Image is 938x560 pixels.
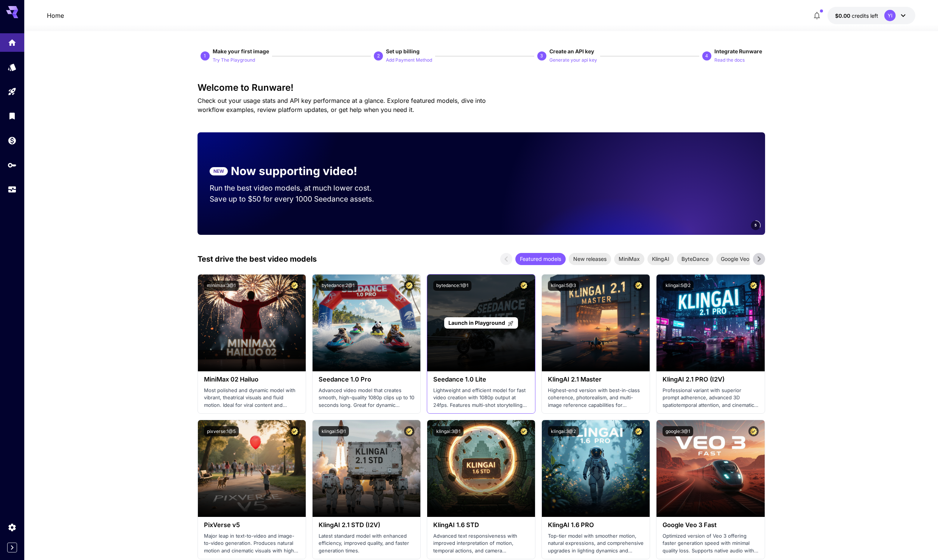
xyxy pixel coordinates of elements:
p: Save up to $50 for every 1000 Seedance assets. [210,194,386,205]
div: Settings [8,523,17,532]
p: 3 [540,53,543,59]
img: alt [542,420,650,517]
h3: MiniMax 02 Hailuo [204,376,300,383]
button: Read the docs [714,55,745,64]
button: $0.00YI [828,7,915,24]
span: ByteDance [677,255,713,263]
span: Make your first image [213,48,269,54]
button: bytedance:2@1 [319,281,358,291]
button: Add Payment Method [386,55,432,64]
p: 1 [204,53,206,59]
h3: KlingAI 1.6 STD [433,521,529,529]
p: Most polished and dynamic model with vibrant, theatrical visuals and fluid motion. Ideal for vira... [204,387,300,409]
p: Generate your api key [549,57,597,64]
p: Professional variant with superior prompt adherence, advanced 3D spatiotemporal attention, and ci... [663,387,758,409]
img: alt [198,420,306,517]
h3: Seedance 1.0 Lite [433,376,529,383]
button: Certified Model – Vetted for best performance and includes a commercial license. [519,281,529,291]
p: 2 [377,53,380,59]
p: 4 [705,53,708,59]
button: Certified Model – Vetted for best performance and includes a commercial license. [519,426,529,436]
img: alt [656,420,764,517]
div: Wallet [8,136,17,145]
p: Lightweight and efficient model for fast video creation with 1080p output at 24fps. Features mult... [433,387,529,409]
button: klingai:3@2 [548,426,579,436]
button: bytedance:1@1 [433,281,471,291]
div: KlingAI [647,253,674,265]
button: klingai:3@1 [433,426,464,436]
div: $0.00 [835,12,878,20]
p: Try The Playground [213,57,255,64]
button: klingai:5@1 [319,426,349,436]
h3: KlingAI 1.6 PRO [548,521,644,529]
button: Certified Model – Vetted for best performance and includes a commercial license. [289,426,300,436]
span: KlingAI [647,255,674,263]
img: alt [427,420,535,517]
div: Home [8,36,17,45]
h3: Google Veo 3 Fast [663,521,758,529]
img: alt [313,275,420,371]
button: klingai:5@2 [663,281,694,291]
button: Generate your api key [549,55,597,64]
p: Advanced video model that creates smooth, high-quality 1080p clips up to 10 seconds long. Great f... [319,387,414,409]
span: Check out your usage stats and API key performance at a glance. Explore featured models, dive int... [198,97,486,113]
button: Expand sidebar [7,543,17,552]
p: Run the best video models, at much lower cost. [210,183,386,194]
div: MiniMax [614,253,644,265]
button: Certified Model – Vetted for best performance and includes a commercial license. [633,426,644,436]
span: Integrate Runware [714,48,762,54]
button: Certified Model – Vetted for best performance and includes a commercial license. [748,426,759,436]
div: Playground [8,87,17,96]
button: klingai:5@3 [548,281,579,291]
div: Library [8,111,17,121]
span: Featured models [515,255,566,263]
p: NEW [213,168,224,175]
nav: breadcrumb [47,11,64,20]
span: Create an API key [549,48,594,54]
img: alt [198,275,306,371]
p: Advanced text responsiveness with improved interpretation of motion, temporal actions, and camera... [433,532,529,555]
span: MiniMax [614,255,644,263]
p: Read the docs [714,57,745,64]
button: Try The Playground [213,55,255,64]
span: Set up billing [386,48,420,54]
p: Top-tier model with smoother motion, natural expressions, and comprehensive upgrades in lighting ... [548,532,644,555]
div: New releases [569,253,611,265]
h3: KlingAI 2.1 PRO (I2V) [663,376,758,383]
div: YI [884,10,896,21]
h3: Seedance 1.0 Pro [319,376,414,383]
p: Major leap in text-to-video and image-to-video generation. Produces natural motion and cinematic ... [204,532,300,555]
a: Launch in Playground [444,317,518,329]
p: Add Payment Method [386,57,432,64]
p: Optimized version of Veo 3 offering faster generation speed with minimal quality loss. Supports n... [663,532,758,555]
h3: PixVerse v5 [204,521,300,529]
div: Usage [8,185,17,194]
h3: KlingAI 2.1 STD (I2V) [319,521,414,529]
button: Certified Model – Vetted for best performance and includes a commercial license. [633,281,644,291]
span: Google Veo [716,255,754,263]
button: Certified Model – Vetted for best performance and includes a commercial license. [404,426,414,436]
p: Now supporting video! [231,163,357,180]
img: alt [656,275,764,371]
a: Home [47,11,64,20]
h3: KlingAI 2.1 Master [548,376,644,383]
p: Latest standard model with enhanced efficiency, improved quality, and faster generation times. [319,532,414,555]
h3: Welcome to Runware! [198,82,765,93]
div: ByteDance [677,253,713,265]
button: google:3@1 [663,426,693,436]
div: Featured models [515,253,566,265]
span: $0.00 [835,12,852,19]
span: 5 [754,222,757,228]
p: Test drive the best video models [198,253,317,265]
span: Launch in Playground [448,320,505,326]
button: Certified Model – Vetted for best performance and includes a commercial license. [404,281,414,291]
img: alt [313,420,420,517]
div: API Keys [8,160,17,170]
span: New releases [569,255,611,263]
span: credits left [852,12,878,19]
p: Highest-end version with best-in-class coherence, photorealism, and multi-image reference capabil... [548,387,644,409]
button: minimax:3@1 [204,281,239,291]
button: Certified Model – Vetted for best performance and includes a commercial license. [289,281,300,291]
